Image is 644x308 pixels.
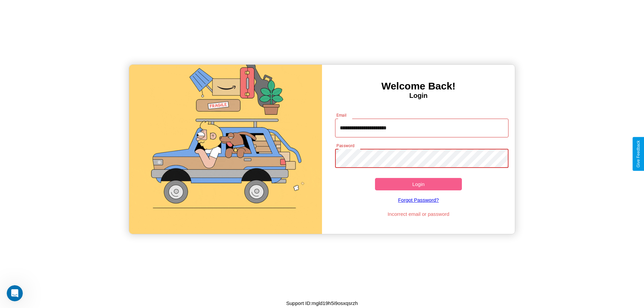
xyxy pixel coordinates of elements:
img: gif [129,65,322,234]
h3: Welcome Back! [322,80,515,92]
label: Email [336,112,347,118]
h4: Login [322,92,515,100]
a: Forgot Password? [332,190,505,209]
p: Incorrect email or password [332,209,505,219]
p: Support ID: mgld19h5i9osxqsrzh [286,299,358,308]
iframe: Intercom live chat [7,285,23,301]
label: Password [336,143,354,148]
div: Give Feedback [636,140,641,168]
button: Login [375,178,462,190]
